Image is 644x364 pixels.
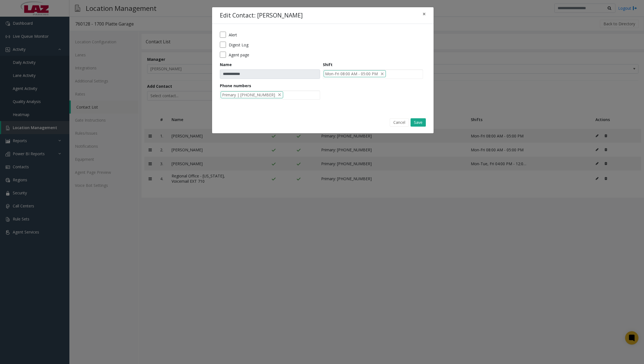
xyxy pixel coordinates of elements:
[411,118,426,127] button: Save
[277,92,282,98] span: delete
[220,62,232,67] label: Name
[380,71,384,77] span: delete
[229,32,237,38] label: Alert
[325,71,378,77] span: Mon-Fri 08:00 AM - 05:00 PM
[390,118,409,127] button: Cancel
[229,42,248,48] label: Digest Log
[220,83,251,89] label: Phone numbers
[419,7,430,21] button: Close
[323,62,333,67] label: Shift
[222,92,275,98] span: Primary | [PHONE_NUMBER]
[422,10,426,18] span: ×
[220,11,303,20] h4: Edit Contact: [PERSON_NAME]
[229,52,249,58] label: Agent page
